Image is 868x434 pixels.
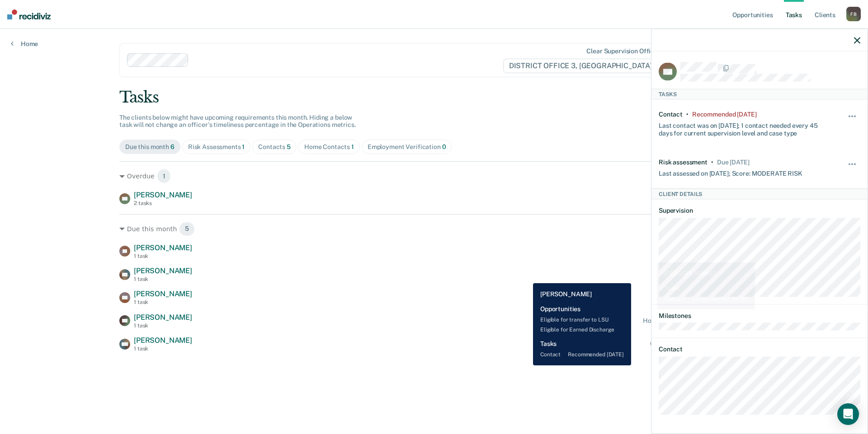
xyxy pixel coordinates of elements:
[134,345,192,352] div: 1 task
[686,111,689,118] div: •
[651,189,868,200] div: Client Details
[659,312,860,319] dt: Milestones
[134,266,192,275] span: [PERSON_NAME]
[659,207,860,215] dt: Supervision
[188,143,245,151] div: Risk Assessments
[134,322,192,329] div: 1 task
[119,114,356,129] span: The clients below might have upcoming requirements this month. Hiding a below task will not chang...
[287,143,291,150] span: 5
[659,345,860,353] dt: Contact
[659,118,827,137] div: Last contact was on [DATE]; 1 contact needed every 45 days for current supervision level and case...
[134,313,192,322] span: [PERSON_NAME]
[846,7,861,21] div: F B
[586,47,663,55] div: Clear supervision officers
[134,191,192,199] span: [PERSON_NAME]
[442,143,446,150] span: 0
[134,243,192,252] span: [PERSON_NAME]
[134,299,192,305] div: 1 task
[170,143,175,150] span: 6
[134,336,192,345] span: [PERSON_NAME]
[157,169,171,183] span: 1
[179,222,195,236] span: 5
[119,222,749,236] div: Due this month
[119,169,749,183] div: Overdue
[134,276,192,282] div: 1 task
[11,40,38,48] a: Home
[258,143,291,151] div: Contacts
[351,143,354,150] span: 1
[503,59,665,73] span: DISTRICT OFFICE 3, [GEOGRAPHIC_DATA]
[659,111,683,118] div: Contact
[651,89,868,99] div: Tasks
[134,253,192,259] div: 1 task
[134,289,192,298] span: [PERSON_NAME]
[368,143,446,151] div: Employment Verification
[125,143,175,151] div: Due this month
[304,143,354,151] div: Home Contacts
[134,200,192,206] div: 2 tasks
[711,159,713,166] div: •
[643,317,749,325] div: Home contact recommended [DATE]
[659,166,802,177] div: Last assessed on [DATE]; Score: MODERATE RISK
[242,143,245,150] span: 1
[119,88,749,107] div: Tasks
[659,159,708,166] div: Risk assessment
[7,9,51,19] img: Recidiviz
[717,159,750,166] div: Due in 16 days
[837,403,859,425] div: Open Intercom Messenger
[692,111,756,118] div: Recommended 9 days ago
[650,340,749,348] div: Contact recommended in a month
